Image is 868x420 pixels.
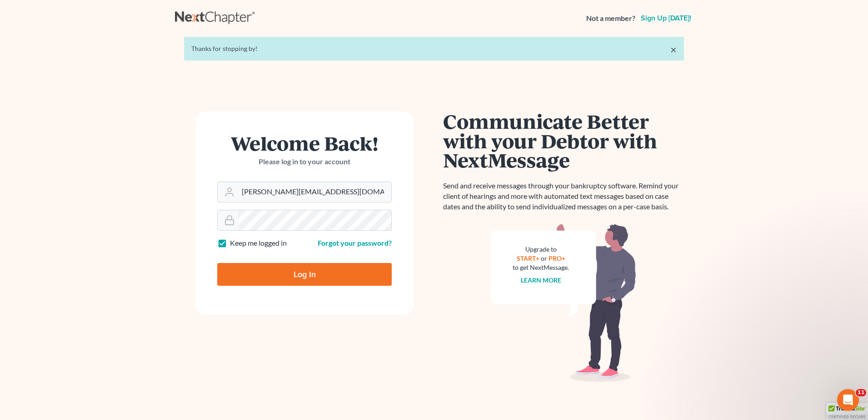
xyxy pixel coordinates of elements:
[443,181,684,212] p: Send and receive messages through your bankruptcy software. Remind your client of hearings and mo...
[238,182,391,202] input: Email Address
[521,276,561,284] a: Learn more
[549,254,565,262] a: PRO+
[513,263,569,272] div: to get NextMessage.
[670,44,677,55] a: ×
[639,15,693,22] a: Sign up [DATE]!
[686,213,868,386] iframe: Intercom notifications message
[191,44,677,53] div: Thanks for stopping by!
[230,238,287,248] label: Keep me logged in
[217,133,392,153] h1: Welcome Back!
[826,403,868,420] div: TrustedSite Certified
[318,238,392,247] a: Forgot your password?
[856,389,866,396] span: 11
[517,254,539,262] a: START+
[586,13,635,24] strong: Not a member?
[217,157,392,167] p: Please log in to your account
[837,389,859,411] iframe: Intercom live chat
[491,223,636,382] img: nextmessage_bg-59042aed3d76b12b5cd301f8e5b87938c9018125f34e5fa2b7a6b67550977c72.svg
[541,254,547,262] span: or
[443,111,684,170] h1: Communicate Better with your Debtor with NextMessage
[217,263,392,286] input: Log In
[513,245,569,254] div: Upgrade to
